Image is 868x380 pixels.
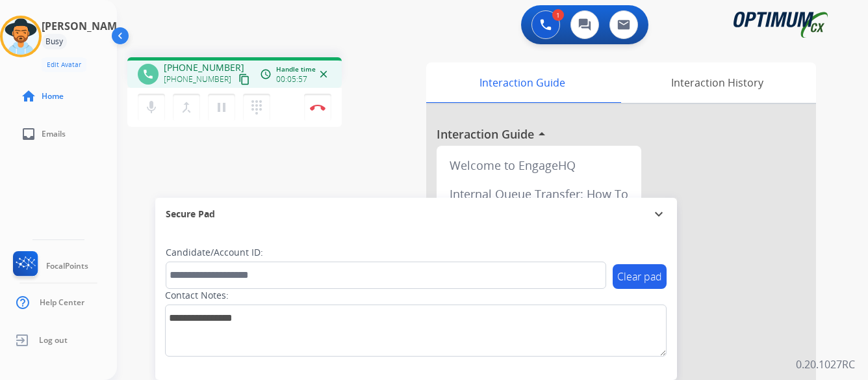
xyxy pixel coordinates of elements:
[276,64,316,74] span: Handle time
[40,297,84,308] span: Help Center
[260,68,272,80] mat-icon: access_time
[552,9,564,21] div: 1
[442,151,636,180] div: Welcome to EngageHQ
[179,100,194,115] mat-icon: merge_type
[238,74,250,85] mat-icon: content_copy
[318,68,329,80] mat-icon: close
[164,61,244,74] span: [PHONE_NUMBER]
[249,100,264,115] mat-icon: dialpad
[46,261,88,271] span: FocalPoints
[42,91,64,102] span: Home
[651,206,667,222] mat-icon: expand_more
[42,18,126,34] h3: [PERSON_NAME]
[144,100,159,115] mat-icon: mic
[10,251,88,281] a: FocalPoints
[442,180,636,208] div: Internal Queue Transfer: How To
[165,289,229,302] label: Contact Notes:
[276,74,307,85] span: 00:05:57
[164,74,231,85] span: [PHONE_NUMBER]
[142,68,154,80] mat-icon: phone
[21,88,36,104] mat-icon: home
[796,357,855,372] p: 0.20.1027RC
[3,18,39,55] img: avatar
[214,100,229,115] mat-icon: pause
[42,57,86,72] button: Edit Avatar
[613,264,667,289] button: Clear pad
[618,62,816,103] div: Interaction History
[426,62,618,103] div: Interaction Guide
[42,34,67,49] div: Busy
[310,104,325,111] img: control
[166,208,215,221] span: Secure Pad
[39,335,68,346] span: Log out
[42,129,66,139] span: Emails
[21,126,36,142] mat-icon: inbox
[166,246,263,259] label: Candidate/Account ID:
